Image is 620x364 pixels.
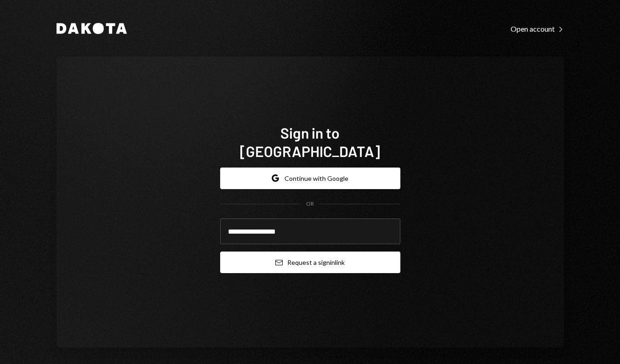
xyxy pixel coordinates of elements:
[220,168,400,189] button: Continue with Google
[511,23,564,34] a: Open account
[306,200,314,208] div: OR
[220,123,400,160] h1: Sign in to [GEOGRAPHIC_DATA]
[511,24,564,34] div: Open account
[220,252,400,273] button: Request a signinlink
